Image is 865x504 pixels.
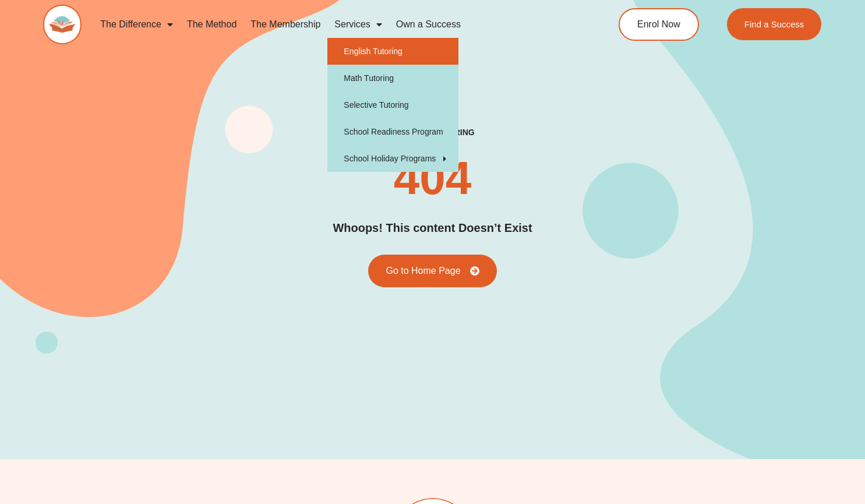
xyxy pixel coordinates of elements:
a: Services [327,11,389,38]
a: Math Tutoring [327,65,458,91]
h2: 404 [394,155,471,202]
span: Enrol Now [637,20,680,29]
a: Find a Success [727,8,822,40]
a: English Tutoring [327,38,458,65]
span: Go to Home Page [386,266,460,276]
a: The Membership [243,11,327,38]
a: The Difference [93,11,180,38]
a: Go to Home Page [368,255,496,287]
a: The Method [180,11,243,38]
ul: Services [327,38,458,172]
a: Own a Success [389,11,468,38]
iframe: Chat Widget [671,372,865,504]
a: Enrol Now [619,8,699,41]
a: School Readiness Program [327,118,458,145]
span: Find a Success [744,20,804,29]
a: Selective Tutoring [327,91,458,118]
h2: success tutoring [390,127,474,138]
h2: Whoops! This content Doesn’t Exist [333,219,532,237]
nav: Menu [93,11,574,38]
a: School Holiday Programs [327,145,458,172]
